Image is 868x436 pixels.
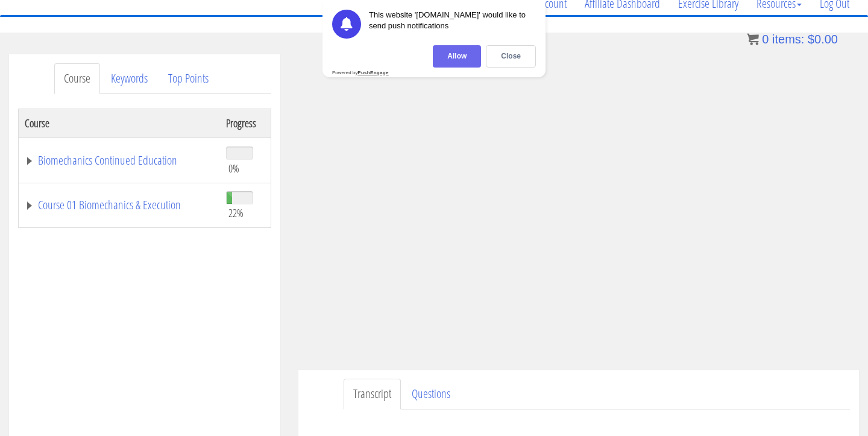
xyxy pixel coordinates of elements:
[228,162,239,175] span: 0%
[25,199,214,211] a: Course 01 Biomechanics & Execution
[762,33,769,46] span: 0
[54,63,100,94] a: Course
[101,63,157,94] a: Keywords
[808,33,838,46] bdi: 0.00
[332,70,389,75] div: Powered by
[808,33,814,46] span: $
[486,45,536,68] div: Close
[357,70,388,75] strong: PushEngage
[159,63,218,94] a: Top Points
[369,10,536,39] div: This website '[DOMAIN_NAME]' would like to send push notifications
[772,33,804,46] span: items:
[19,109,221,137] th: Course
[220,109,271,137] th: Progress
[25,154,214,166] a: Biomechanics Continued Education
[228,206,244,220] span: 22%
[344,379,401,409] a: Transcript
[402,379,460,409] a: Questions
[433,45,481,68] div: Allow
[747,33,838,46] a: 0 items: $0.00
[747,33,759,45] img: icon11.png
